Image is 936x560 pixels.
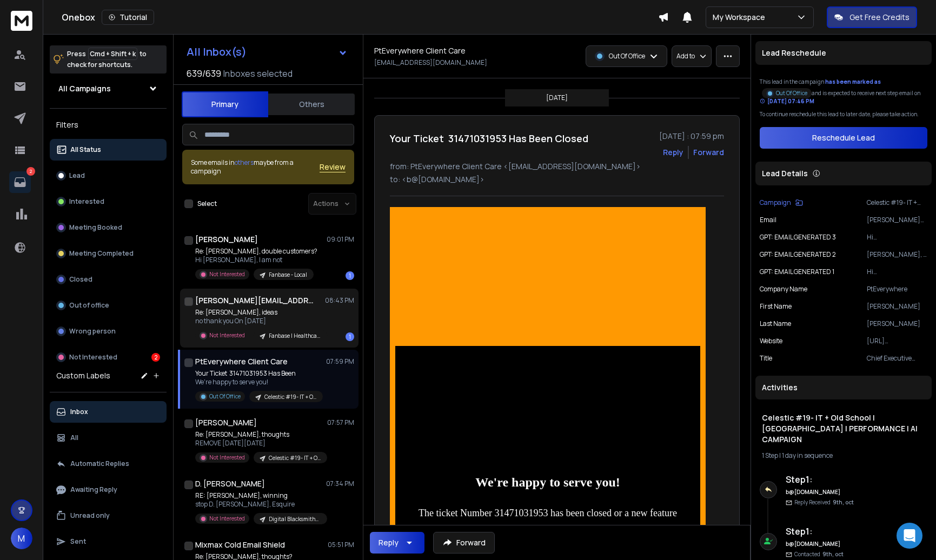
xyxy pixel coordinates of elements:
[195,417,257,428] h1: [PERSON_NAME]
[762,412,925,445] h1: Celestic #19- IT + Old School | [GEOGRAPHIC_DATA] | PERFORMANCE | AI CAMPAIGN
[370,532,424,554] button: Reply
[69,327,116,336] p: Wrong person
[346,271,354,280] div: 1
[62,10,658,25] div: Onebox
[50,139,167,161] button: All Status
[786,488,880,496] h6: b@[DOMAIN_NAME]
[867,198,927,207] p: Celestic #19- IT + Old School | [GEOGRAPHIC_DATA] | PERFORMANCE | AI CAMPAIGN
[50,243,167,264] button: Meeting Completed
[269,515,321,523] p: Digital Blacksmiths Law Firms #1
[328,541,354,549] p: 05:51 PM
[760,78,927,106] div: This lead in the campaign and is expected to receive next step email on
[760,198,791,207] p: Campaign
[11,528,32,549] button: M
[195,478,265,489] h1: D. [PERSON_NAME]
[760,250,836,259] p: GPT: EMAIL GENERATED 2
[825,78,881,85] span: has been marked as
[867,268,927,276] p: Hi [PERSON_NAME]. Maybe you are focused on attracting and retaining more patients for your clinic...
[195,317,325,325] p: no thank you On [DATE]
[26,167,35,176] p: 2
[760,285,807,294] p: Company Name
[70,408,88,416] p: Inbox
[762,451,778,460] span: 1 Step
[760,337,782,345] p: website
[70,434,78,442] p: All
[760,354,772,363] p: title
[70,511,110,520] p: Unread only
[50,321,167,342] button: Wrong person
[195,234,258,245] h1: [PERSON_NAME]
[70,145,101,154] p: All Status
[326,357,354,366] p: 07:59 PM
[209,392,241,401] p: Out Of Office
[187,67,221,80] span: 639 / 639
[406,475,689,490] h1: We're happy to serve you!
[50,505,167,526] button: Unread only
[867,337,927,345] p: [URL][DOMAIN_NAME]
[327,418,354,427] p: 07:57 PM
[760,97,814,105] div: [DATE] 07:46 PM
[659,131,724,142] p: [DATE] : 07:59 pm
[69,275,92,284] p: Closed
[195,539,285,550] h1: Mixmax Cold Email Shield
[197,199,217,208] label: Select
[867,216,927,224] p: [PERSON_NAME][EMAIL_ADDRESS][DOMAIN_NAME]
[760,110,927,118] p: To continue reschedule this lead to later date, please take action.
[867,354,927,363] p: Chief Executive Officer
[69,249,134,258] p: Meeting Completed
[50,78,167,99] button: All Campaigns
[760,268,834,276] p: GPT: EMAIL GENERATED 1
[760,319,791,328] p: Last Name
[50,295,167,316] button: Out of office
[195,247,317,256] p: Re: [PERSON_NAME], double customers?
[56,370,110,381] h3: Custom Labels
[50,427,167,449] button: All
[69,171,85,180] p: Lead
[327,235,354,244] p: 09:01 PM
[713,12,769,23] p: My Workspace
[69,353,117,362] p: Not Interested
[762,48,826,58] p: Lead Reschedule
[58,83,111,94] h1: All Campaigns
[849,12,910,23] p: Get Free Credits
[760,233,836,242] p: GPT: EMAIL GENERATED 3
[794,498,854,506] p: Reply Received
[70,485,117,494] p: Awaiting Reply
[867,319,927,328] p: [PERSON_NAME]
[776,89,807,97] p: Out Of Office
[264,393,316,401] p: Celestic #19- IT + Old School | [GEOGRAPHIC_DATA] | PERFORMANCE | AI CAMPAIGN
[326,479,354,488] p: 07:34 PM
[50,217,167,238] button: Meeting Booked
[235,158,254,167] span: others
[760,127,927,149] button: Reschedule Lead
[609,52,645,61] p: Out Of Office
[760,216,776,224] p: Email
[663,147,683,158] button: Reply
[786,525,880,538] h6: Step 1 :
[187,46,247,57] h1: All Inbox(s)
[209,331,245,339] p: Not Interested
[269,332,321,340] p: Fanbase | Healthcare | AI
[50,479,167,501] button: Awaiting Reply
[50,165,167,186] button: Lead
[867,285,927,294] p: PtEverywhere
[191,158,320,176] div: Some emails in maybe from a campaign
[50,531,167,552] button: Sent
[9,171,31,193] a: 2
[69,223,122,232] p: Meeting Booked
[867,250,927,259] p: [PERSON_NAME], I saw how PtEverywhere helps clinics save time and increase revenue. What if you c...
[151,353,160,362] div: 2
[182,91,268,117] button: Primary
[70,459,129,468] p: Automatic Replies
[867,233,927,242] p: Hi [PERSON_NAME]. As CEO of PtEverywhere, you help clinics save time and increase revenue. Maybe ...
[546,94,568,102] p: [DATE]
[320,162,346,172] button: Review
[794,550,844,558] p: Contacted
[69,301,109,310] p: Out of office
[833,498,854,506] span: 9th, oct
[195,295,314,306] h1: [PERSON_NAME][EMAIL_ADDRESS][DOMAIN_NAME]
